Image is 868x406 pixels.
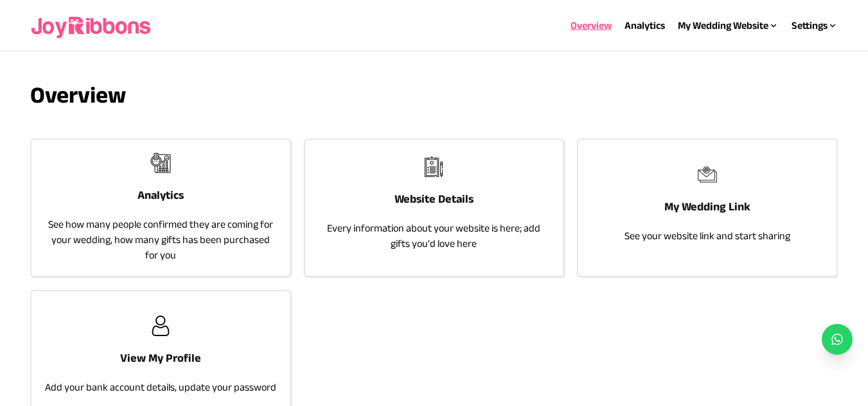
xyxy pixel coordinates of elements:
h3: Analytics [137,186,184,204]
p: Add your bank account details, update your password [45,380,276,395]
a: Overview [571,20,612,31]
img: joyribbons [423,156,444,177]
p: See how many people confirmed they are coming for your wedding, how many gifts has been purchased... [44,217,276,263]
div: My Wedding Website [678,18,779,33]
h3: Overview [30,82,837,108]
img: joyribbons [30,5,154,46]
a: joyribbonsWebsite DetailsEvery information about your website is here; add gifts you'd love here [304,139,564,277]
div: Settings [792,18,838,33]
img: joyribbons [150,316,171,336]
img: joyribbons [150,153,171,173]
p: See your website link and start sharing [624,228,790,244]
h3: Website Details [394,190,474,208]
h3: My Wedding Link [664,198,750,216]
img: joyribbons [697,164,718,185]
p: Every information about your website is here; add gifts you'd love here [318,221,550,251]
a: joyribbonsAnalyticsSee how many people confirmed they are coming for your wedding, how many gifts... [30,139,290,277]
h3: View My Profile [120,349,201,367]
a: Analytics [624,20,665,31]
a: joyribbonsMy Wedding LinkSee your website link and start sharing [577,139,837,277]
